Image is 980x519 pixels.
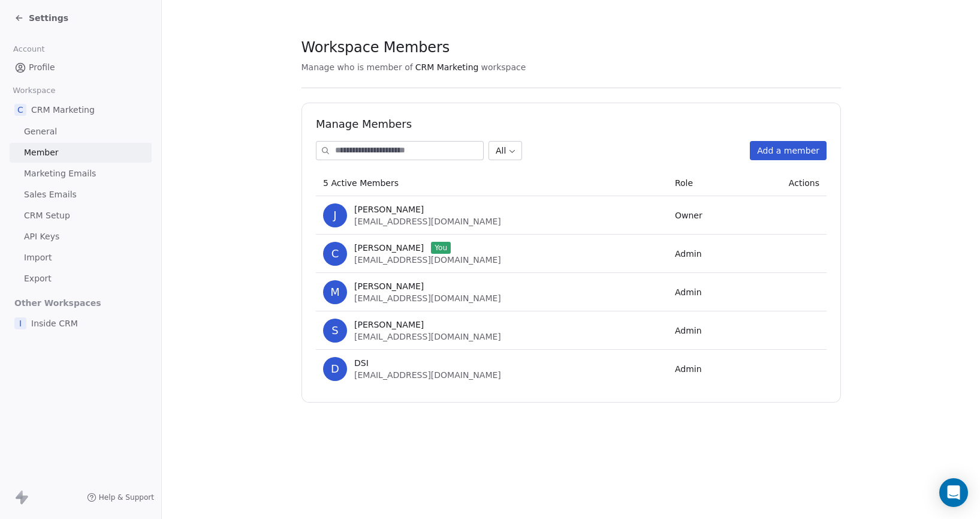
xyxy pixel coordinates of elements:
span: 5 Active Members [323,178,399,188]
span: API Keys [24,230,59,243]
div: Open Intercom Messenger [939,478,968,507]
span: Owner [674,211,702,220]
span: [EMAIL_ADDRESS][DOMAIN_NAME] [354,293,501,303]
span: [EMAIL_ADDRESS][DOMAIN_NAME] [354,370,501,380]
a: API Keys [10,227,152,247]
span: Account [8,40,50,58]
span: Admin [674,287,701,297]
span: Profile [29,61,55,74]
span: Marketing Emails [24,167,96,180]
a: Import [10,248,152,268]
a: Sales Emails [10,185,152,205]
span: C [323,242,347,266]
span: [PERSON_NAME] [354,280,424,292]
span: Settings [29,12,68,24]
span: Inside CRM [31,317,78,329]
span: CRM Marketing [31,104,95,116]
span: CRM Setup [24,209,70,222]
span: DSI [354,357,369,369]
a: Export [10,269,152,289]
a: Help & Support [87,493,154,502]
a: Marketing Emails [10,164,152,184]
span: You [431,242,451,254]
a: Settings [14,12,68,24]
span: Member [24,146,59,159]
span: Actions [788,178,819,188]
span: CRM Marketing [415,61,479,73]
span: Other Workspaces [10,293,106,313]
span: [EMAIL_ADDRESS][DOMAIN_NAME] [354,255,501,265]
span: J [323,203,347,227]
span: Workspace [8,82,61,100]
span: [PERSON_NAME] [354,319,424,331]
span: Workspace Members [301,38,450,56]
span: I [14,317,26,329]
span: Import [24,251,52,264]
span: C [14,104,26,116]
span: Help & Support [99,493,154,502]
span: m [323,280,347,304]
span: Admin [674,364,701,374]
a: Member [10,143,152,163]
h1: Manage Members [316,117,827,131]
a: General [10,122,152,142]
span: Manage who is member of [301,61,413,73]
span: Role [674,178,692,188]
span: General [24,125,57,138]
span: workspace [481,61,526,73]
span: Admin [674,249,701,259]
span: S [323,319,347,343]
a: CRM Setup [10,206,152,226]
span: [EMAIL_ADDRESS][DOMAIN_NAME] [354,332,501,341]
a: Profile [10,58,152,77]
span: [PERSON_NAME] [354,203,424,215]
button: Add a member [750,141,827,160]
span: Admin [674,326,701,335]
span: Export [24,272,52,285]
span: D [323,357,347,381]
span: [EMAIL_ADDRESS][DOMAIN_NAME] [354,217,501,226]
span: [PERSON_NAME] [354,242,424,254]
span: Sales Emails [24,188,77,201]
